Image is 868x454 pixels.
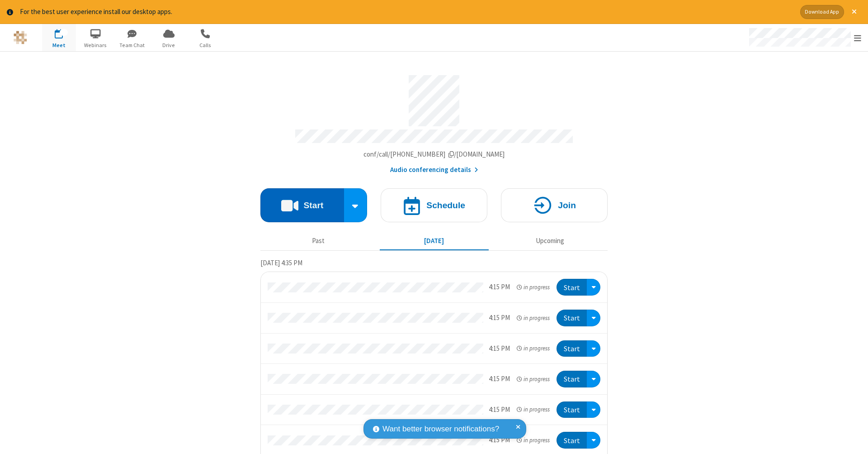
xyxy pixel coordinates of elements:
button: Join [501,188,608,222]
button: Upcoming [495,233,604,250]
div: 4:15 PM [489,405,510,415]
div: Open menu [587,279,600,296]
span: Meet [42,41,76,49]
em: in progress [517,344,550,353]
em: in progress [517,436,550,444]
div: Open menu [587,401,600,418]
h4: Join [558,201,576,210]
button: Schedule [381,188,487,222]
div: Open menu [587,371,600,387]
button: Start [557,401,587,418]
div: Open menu [587,432,600,449]
button: Start [557,371,587,387]
em: in progress [517,314,550,322]
div: 4:15 PM [489,374,510,384]
button: Audio conferencing details [390,165,478,175]
button: Close alert [847,5,861,19]
button: Download App [800,5,844,19]
span: Want better browser notifications? [382,423,499,435]
button: Start [557,279,587,296]
span: Calls [189,41,222,49]
span: [DATE] 4:35 PM [260,258,302,267]
button: Logo [3,24,37,51]
span: Webinars [79,41,113,49]
span: Drive [152,41,186,49]
button: [DATE] [380,233,489,250]
em: in progress [517,375,550,383]
span: Copy my meeting room link [363,150,505,158]
em: in progress [517,405,550,414]
button: Start [260,188,344,222]
h4: Start [303,201,323,210]
section: Account details [260,68,608,175]
h4: Schedule [426,201,465,210]
button: Start [557,432,587,449]
div: For the best user experience install our desktop apps. [20,7,793,17]
img: QA Selenium DO NOT DELETE OR CHANGE [14,31,27,44]
button: Start [557,310,587,326]
div: Open menu [587,310,600,326]
div: 4:15 PM [489,313,510,323]
div: 12 [60,29,68,36]
div: Open menu [741,24,868,51]
div: Open menu [587,340,600,357]
div: 4:15 PM [489,344,510,354]
em: in progress [517,283,550,292]
button: Past [264,233,373,250]
div: 4:15 PM [489,282,510,292]
button: Copy my meeting room linkCopy my meeting room link [363,149,505,160]
button: Start [557,340,587,357]
span: Team Chat [115,41,149,49]
div: Start conference options [344,188,368,222]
